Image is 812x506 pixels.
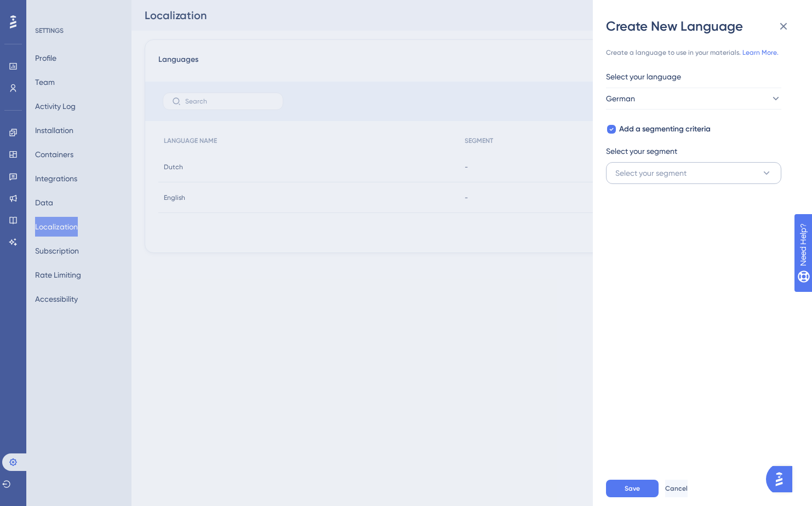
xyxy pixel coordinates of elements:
[606,145,677,158] span: Select your segment
[606,18,799,35] div: Create New Language
[606,88,781,110] button: German
[606,480,659,497] button: Save
[619,123,711,136] span: Add a segmenting criteria
[665,480,688,497] button: Cancel
[615,166,687,180] span: Select your segment
[606,48,790,57] div: Create a language to use in your materials.
[606,92,635,105] span: German
[606,70,681,83] span: Select your language
[766,463,799,496] iframe: UserGuiding AI Assistant Launcher
[26,3,68,16] span: Need Help?
[742,49,779,56] a: Learn More.
[606,162,781,184] button: Select your segment
[665,484,688,493] span: Cancel
[625,484,640,493] span: Save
